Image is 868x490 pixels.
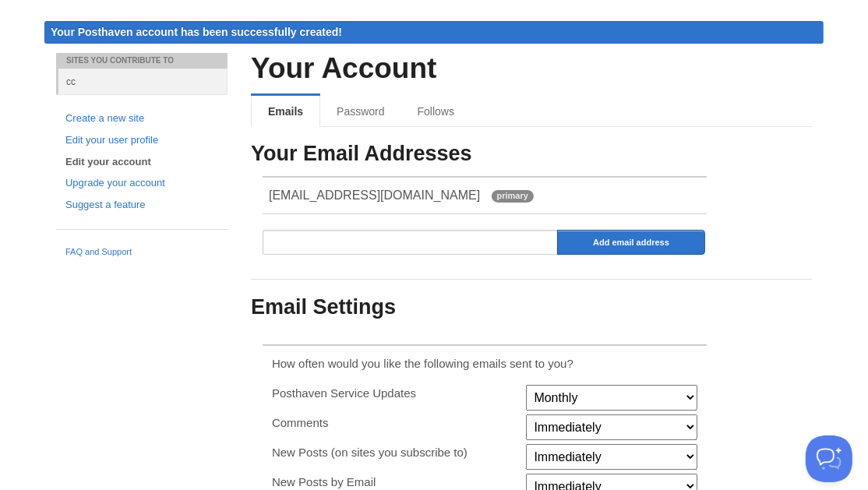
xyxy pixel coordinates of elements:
li: Sites You Contribute To [56,53,228,69]
a: FAQ and Support [65,245,218,259]
a: Upgrade your account [65,175,218,192]
span: primary [492,190,534,203]
a: Suggest a feature [65,197,218,213]
p: Posthaven Service Updates [272,385,516,401]
p: How often would you like the following emails sent to you? [272,355,697,372]
h3: Your Email Addresses [251,143,812,166]
a: Password [320,96,400,127]
p: New Posts (on sites you subscribe to) [272,444,516,460]
a: Create a new site [65,111,218,127]
a: cc [58,69,228,94]
a: Emails [251,96,320,127]
a: Edit your account [65,154,218,171]
h2: Your Account [251,53,812,85]
input: Add email address [557,230,705,255]
span: [EMAIL_ADDRESS][DOMAIN_NAME] [269,189,480,202]
p: New Posts by Email [272,474,516,490]
p: Comments [272,414,516,431]
a: Edit your user profile [65,132,218,149]
iframe: Help Scout Beacon - Open [806,435,852,482]
a: Follows [401,96,471,127]
div: Your Posthaven account has been successfully created! [44,21,824,44]
h3: Email Settings [251,296,812,319]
